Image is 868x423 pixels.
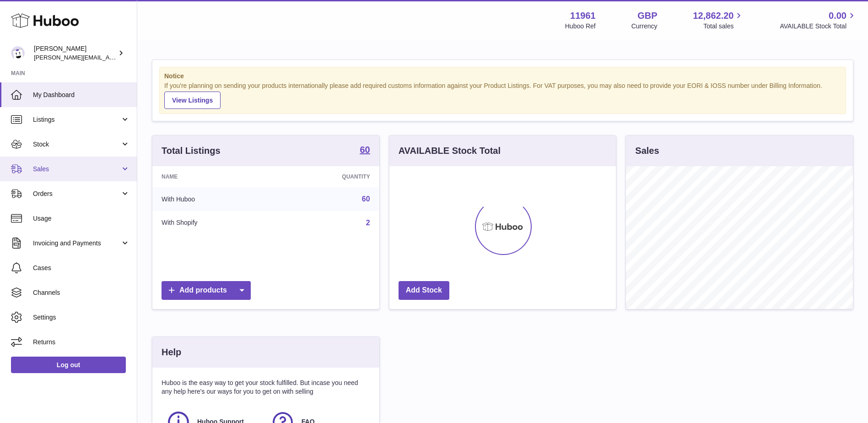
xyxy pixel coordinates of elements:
strong: 11961 [570,10,596,22]
a: 60 [362,195,370,203]
a: Add products [162,281,251,300]
span: Channels [33,288,130,297]
span: Stock [33,140,120,149]
a: Add Stock [399,281,449,300]
a: 0.00 AVAILABLE Stock Total [780,10,857,31]
p: Huboo is the easy way to get your stock fulfilled. But incase you need any help here's our ways f... [162,379,370,396]
th: Quantity [275,166,379,187]
span: Cases [33,264,130,272]
span: Orders [33,190,120,198]
h3: Total Listings [162,145,221,157]
a: 12,862.20 Total sales [693,10,744,31]
h3: AVAILABLE Stock Total [399,145,501,157]
a: Log out [11,357,126,373]
a: 2 [366,219,370,227]
span: Returns [33,338,130,347]
span: 12,862.20 [693,10,733,22]
strong: GBP [637,10,657,22]
td: With Huboo [152,187,275,211]
span: Invoicing and Payments [33,239,120,248]
div: Currency [631,22,658,31]
span: My Dashboard [33,91,130,99]
img: raghav@transformative.in [11,46,25,60]
div: [PERSON_NAME] [34,44,116,62]
div: Huboo Ref [565,22,596,31]
strong: 60 [360,145,370,154]
td: With Shopify [152,211,275,235]
span: AVAILABLE Stock Total [780,22,857,31]
a: View Listings [164,92,221,109]
th: Name [152,166,275,187]
span: Sales [33,165,120,174]
span: Usage [33,214,130,223]
a: 60 [360,145,370,156]
h3: Sales [635,145,659,157]
span: Listings [33,115,120,124]
span: Total sales [703,22,744,31]
span: 0.00 [829,10,846,22]
h3: Help [162,346,181,358]
span: [PERSON_NAME][EMAIL_ADDRESS][DOMAIN_NAME] [34,54,183,61]
strong: Notice [164,72,841,81]
span: Settings [33,313,130,322]
div: If you're planning on sending your products internationally please add required customs informati... [164,81,841,109]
